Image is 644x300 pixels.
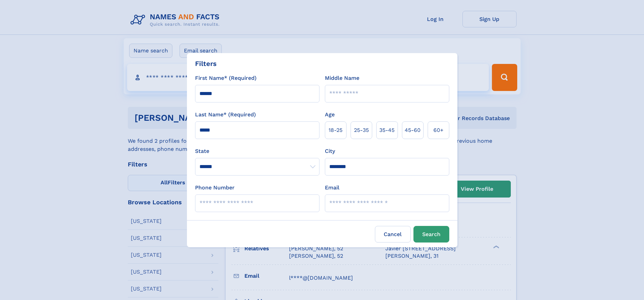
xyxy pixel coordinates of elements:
span: 45‑60 [405,126,421,134]
label: State [195,147,319,155]
span: 35‑45 [379,126,395,134]
label: Age [325,111,335,119]
button: Search [413,226,449,243]
label: Middle Name [325,74,359,82]
div: Filters [195,59,217,69]
span: 60+ [433,126,444,134]
label: Last Name* (Required) [195,111,256,119]
label: Phone Number [195,184,235,192]
label: Cancel [375,226,411,243]
span: 18‑25 [329,126,342,134]
label: Email [325,184,339,192]
span: 25‑35 [354,126,369,134]
label: First Name* (Required) [195,74,257,82]
label: City [325,147,335,155]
